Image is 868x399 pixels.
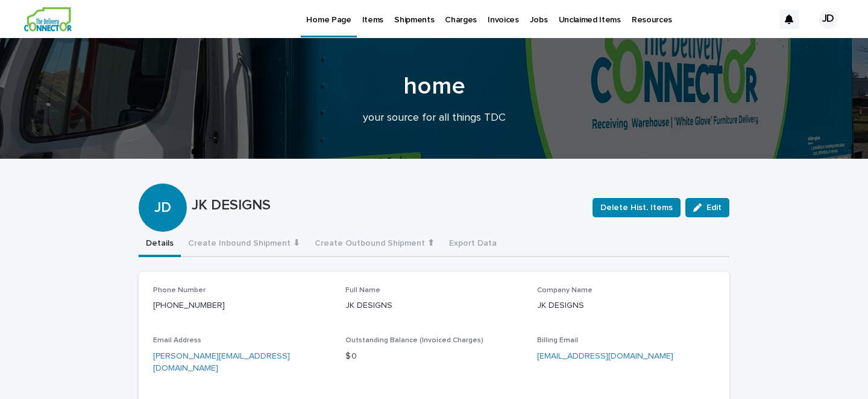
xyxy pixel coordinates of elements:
span: Email Address [153,337,201,344]
span: Delete Hist. Items [600,202,673,214]
button: Export Data [442,232,504,257]
span: Edit [706,203,722,212]
p: JK DESIGNS [192,197,583,214]
p: your source for all things TDC [193,112,675,125]
button: Create Inbound Shipment ⬇ [181,232,307,257]
span: Phone Number [153,287,206,294]
a: [PERSON_NAME][EMAIL_ADDRESS][DOMAIN_NAME] [153,352,290,373]
span: Outstanding Balance (Invoiced Charges) [345,337,483,344]
button: Create Outbound Shipment ⬆ [307,232,442,257]
button: Details [139,232,181,257]
button: Edit [685,198,729,217]
p: JK DESIGNS [345,299,523,312]
p: $ 0 [345,350,523,363]
a: [PHONE_NUMBER] [153,301,225,310]
button: Delete Hist. Items [593,198,681,217]
a: [EMAIL_ADDRESS][DOMAIN_NAME] [537,352,673,360]
img: aCWQmA6OSGG0Kwt8cj3c [24,7,72,31]
span: Billing Email [537,337,578,344]
p: JK DESIGNS [537,299,715,312]
div: JD [819,10,838,29]
span: Company Name [537,287,593,294]
div: JD [139,151,187,217]
span: Full Name [345,287,380,294]
h1: home [139,72,729,101]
